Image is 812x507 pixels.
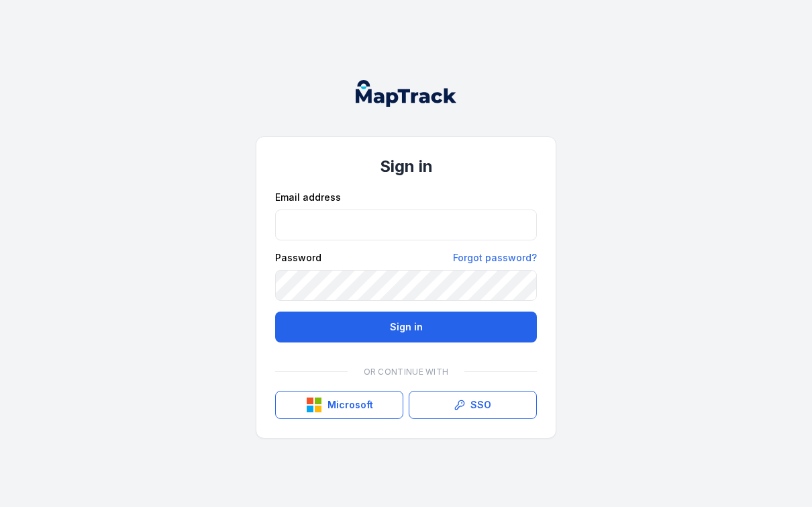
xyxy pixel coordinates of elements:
[453,251,537,265] a: Forgot password?
[275,191,341,204] label: Email address
[275,251,321,265] label: Password
[409,391,537,419] a: SSO
[275,359,537,385] div: Or continue with
[334,80,478,107] nav: Global
[275,156,537,177] h1: Sign in
[275,312,537,342] button: Sign in
[275,391,403,419] button: Microsoft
